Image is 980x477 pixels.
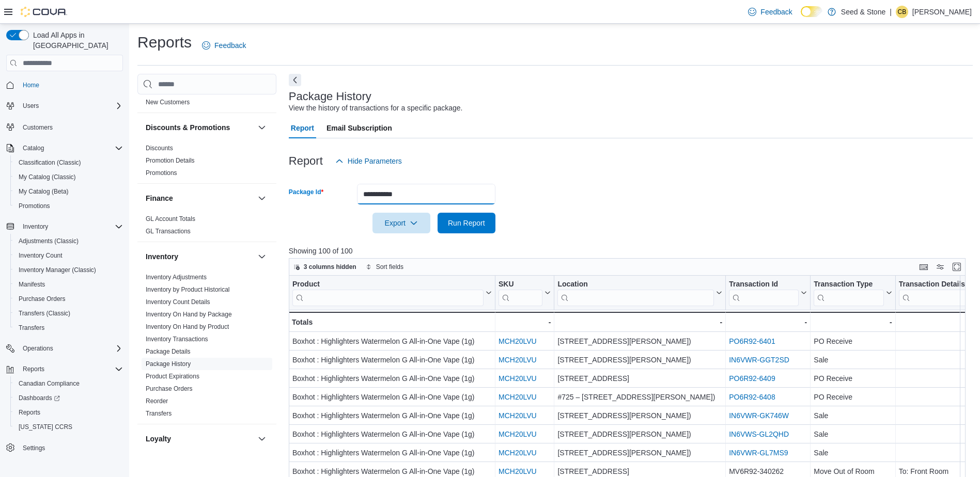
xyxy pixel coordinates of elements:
[814,447,892,459] div: Sale
[14,377,123,390] span: Canadian Compliance
[814,354,892,366] div: Sale
[499,411,537,420] a: MCH20LVU
[557,428,722,440] div: [STREET_ADDRESS][PERSON_NAME])
[14,392,123,404] span: Dashboards
[729,280,807,306] button: Transaction Id
[146,410,172,417] a: Transfers
[23,123,53,132] span: Customers
[14,264,123,276] span: Inventory Manager (Classic)
[841,6,885,18] p: Seed & Stone
[19,363,49,375] button: Reports
[499,356,537,364] a: MCH20LVU
[890,6,892,18] p: |
[14,278,123,291] span: Manifests
[499,280,542,290] div: SKU
[146,360,191,368] span: Package History
[14,171,123,183] span: My Catalog (Classic)
[19,158,81,167] span: Classification (Classic)
[19,394,60,402] span: Dashboards
[10,292,127,306] button: Purchase Orders
[14,307,123,320] span: Transfers (Classic)
[729,374,775,383] a: PO6R92-6409
[2,440,127,455] button: Settings
[29,30,123,51] span: Load All Apps in [GEOGRAPHIC_DATA]
[2,141,127,155] button: Catalog
[729,280,799,290] div: Transaction Id
[499,280,542,306] div: SKU URL
[19,251,63,260] span: Inventory Count
[146,385,193,392] a: Purchase Orders
[291,118,314,138] span: Report
[10,248,127,263] button: Inventory Count
[289,188,323,196] label: Package Id
[2,219,127,234] button: Inventory
[499,467,537,475] a: MCH20LVU
[292,409,492,422] div: Boxhot : Highlighters Watermelon G All-in-One Vape (1g)
[729,356,789,364] a: IN6VWR-GGT2SD
[19,100,43,112] button: Users
[760,7,792,17] span: Feedback
[557,447,722,459] div: [STREET_ADDRESS][PERSON_NAME])
[557,316,722,328] div: -
[256,433,268,445] button: Loyalty
[19,442,49,454] a: Settings
[10,321,127,335] button: Transfers
[146,228,191,235] a: GL Transactions
[23,144,44,152] span: Catalog
[14,377,84,390] a: Canadian Compliance
[14,406,44,419] a: Reports
[898,6,907,18] span: CB
[19,202,50,210] span: Promotions
[23,102,39,110] span: Users
[379,213,424,233] span: Export
[729,316,807,328] div: -
[19,342,123,355] span: Operations
[14,264,100,276] a: Inventory Manager (Classic)
[146,335,208,343] span: Inventory Transactions
[10,420,127,434] button: [US_STATE] CCRS
[292,316,492,328] div: Totals
[814,428,892,440] div: Sale
[146,99,190,106] a: New Customers
[146,323,229,331] span: Inventory On Hand by Product
[146,144,173,152] span: Discounts
[256,192,268,204] button: Finance
[10,170,127,184] button: My Catalog (Classic)
[557,335,722,347] div: [STREET_ADDRESS][PERSON_NAME])
[14,293,123,305] span: Purchase Orders
[814,391,892,403] div: PO Receive
[146,169,177,177] a: Promotions
[814,409,892,422] div: Sale
[814,316,892,328] div: -
[10,263,127,277] button: Inventory Manager (Classic)
[198,35,250,56] a: Feedback
[19,79,43,91] a: Home
[289,155,323,167] h3: Report
[292,372,492,385] div: Boxhot : Highlighters Watermelon G All-in-One Vape (1g)
[146,215,195,222] a: GL Account Totals
[146,156,195,165] span: Promotion Details
[14,200,123,212] span: Promotions
[146,348,191,355] a: Package Details
[499,430,537,438] a: MCH20LVU
[814,280,883,290] div: Transaction Type
[2,341,127,356] button: Operations
[10,234,127,248] button: Adjustments (Classic)
[348,156,402,166] span: Hide Parameters
[146,286,230,293] a: Inventory by Product Historical
[146,273,207,281] span: Inventory Adjustments
[137,32,192,53] h1: Reports
[557,280,714,306] div: Location
[499,449,537,457] a: MCH20LVU
[146,323,229,330] a: Inventory On Hand by Product
[14,278,49,291] a: Manifests
[2,119,127,134] button: Customers
[10,376,127,391] button: Canadian Compliance
[499,374,537,383] a: MCH20LVU
[292,447,492,459] div: Boxhot : Highlighters Watermelon G All-in-One Vape (1g)
[146,373,199,380] a: Product Expirations
[499,316,551,328] div: -
[292,335,492,347] div: Boxhot : Highlighters Watermelon G All-in-One Vape (1g)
